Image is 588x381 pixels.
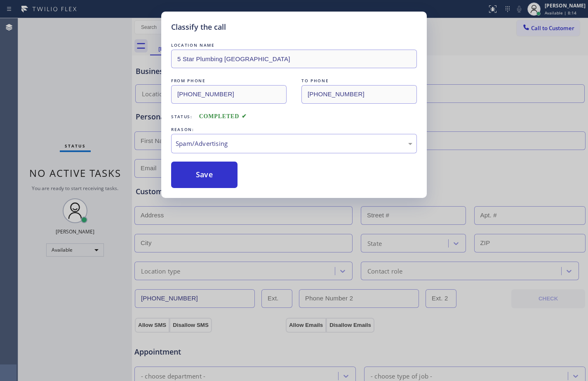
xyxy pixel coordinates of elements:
[171,76,287,85] div: FROM PHONE
[301,85,417,104] input: To phone
[171,125,417,134] div: REASON:
[301,76,417,85] div: TO PHONE
[171,41,417,50] div: LOCATION NAME
[171,162,238,188] button: Save
[171,85,287,104] input: From phone
[171,114,193,119] span: Status:
[176,139,412,148] div: Spam/Advertising
[171,21,226,33] h5: Classify the call
[199,113,247,119] span: COMPLETED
